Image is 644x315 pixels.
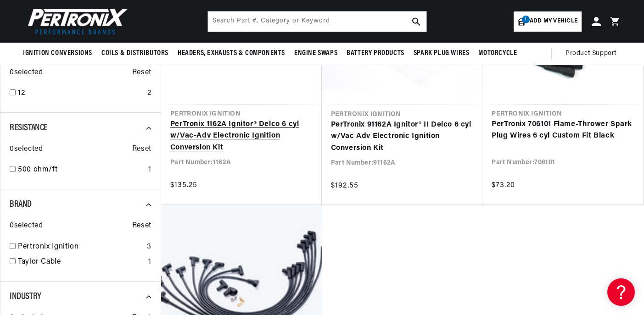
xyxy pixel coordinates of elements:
[474,43,521,64] summary: Motorcycle
[347,49,404,58] span: Battery Products
[10,220,43,232] span: 0 selected
[208,11,426,32] input: Search Part #, Category or Keyword
[18,241,143,253] a: Pertronix Ignition
[97,43,173,64] summary: Coils & Distributors
[10,292,41,301] span: Industry
[294,49,337,58] span: Engine Swaps
[170,119,313,154] a: PerTronix 1162A Ignitor® Delco 6 cyl w/Vac-Adv Electronic Ignition Conversion Kit
[530,17,577,26] span: Add my vehicle
[514,11,582,32] a: 1Add my vehicle
[290,43,342,64] summary: Engine Swaps
[522,16,530,23] span: 1
[148,164,151,176] div: 1
[23,49,92,58] span: Ignition Conversions
[178,49,285,58] span: Headers, Exhausts & Components
[566,43,621,65] summary: Product Support
[414,49,470,58] span: Spark Plug Wires
[132,220,151,232] span: Reset
[342,43,409,64] summary: Battery Products
[23,6,129,37] img: Pertronix
[148,256,151,268] div: 1
[101,49,168,58] span: Coils & Distributors
[132,67,151,79] span: Reset
[18,88,144,99] a: 12
[173,43,290,64] summary: Headers, Exhausts & Components
[147,88,151,99] div: 2
[566,49,616,59] span: Product Support
[23,43,97,64] summary: Ignition Conversions
[492,119,634,142] a: PerTronix 706101 Flame-Thrower Spark Plug Wires 6 cyl Custom Fit Black
[18,164,145,176] a: 500 ohm/ft
[10,200,32,209] span: Brand
[18,256,145,268] a: Taylor Cable
[10,67,43,79] span: 0 selected
[409,43,474,64] summary: Spark Plug Wires
[10,123,48,133] span: Resistance
[478,49,517,58] span: Motorcycle
[132,144,151,155] span: Reset
[147,241,151,253] div: 3
[10,144,43,155] span: 0 selected
[331,119,474,155] a: PerTronix 91162A Ignitor® II Delco 6 cyl w/Vac Adv Electronic Ignition Conversion Kit
[406,11,426,32] button: search button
